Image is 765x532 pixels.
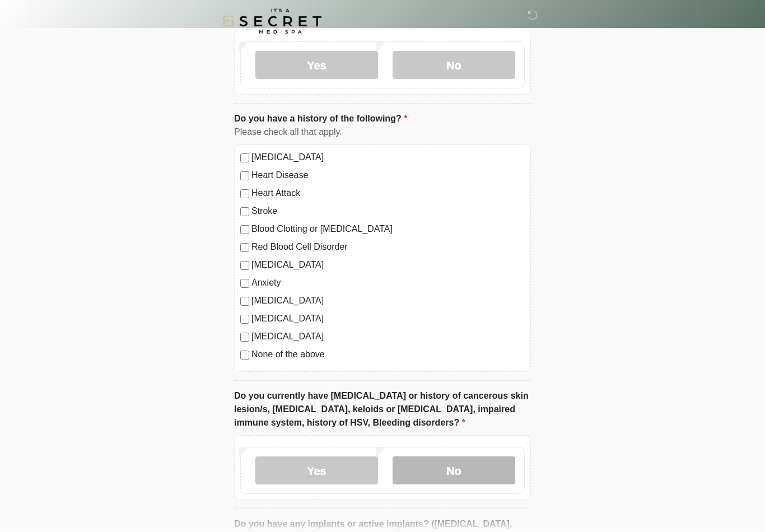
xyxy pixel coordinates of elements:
input: [MEDICAL_DATA] [240,333,249,342]
input: Blood Clotting or [MEDICAL_DATA] [240,225,249,234]
label: [MEDICAL_DATA] [251,258,525,272]
label: Blood Clotting or [MEDICAL_DATA] [251,222,525,236]
input: Stroke [240,207,249,216]
label: No [393,456,515,484]
input: Red Blood Cell Disorder [240,243,249,252]
label: Anxiety [251,276,525,290]
label: Heart Attack [251,186,525,200]
input: [MEDICAL_DATA] [240,153,249,162]
label: [MEDICAL_DATA] [251,312,525,325]
label: [MEDICAL_DATA] [251,151,525,164]
label: [MEDICAL_DATA] [251,330,525,343]
label: Stroke [251,204,525,218]
label: Do you currently have [MEDICAL_DATA] or history of cancerous skin lesion/s, [MEDICAL_DATA], keloi... [234,389,531,430]
label: Yes [255,51,378,79]
input: [MEDICAL_DATA] [240,315,249,324]
label: None of the above [251,348,525,361]
input: Anxiety [240,279,249,288]
label: [MEDICAL_DATA] [251,294,525,307]
img: It's A Secret Med Spa Logo [223,8,321,34]
label: Red Blood Cell Disorder [251,240,525,254]
label: Heart Disease [251,169,525,182]
input: Heart Attack [240,189,249,198]
label: Yes [255,456,378,484]
input: None of the above [240,351,249,360]
label: No [393,51,515,79]
label: Do you have a history of the following? [234,112,407,125]
input: [MEDICAL_DATA] [240,297,249,306]
input: [MEDICAL_DATA] [240,261,249,270]
input: Heart Disease [240,171,249,180]
div: Please check all that apply. [234,125,531,139]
